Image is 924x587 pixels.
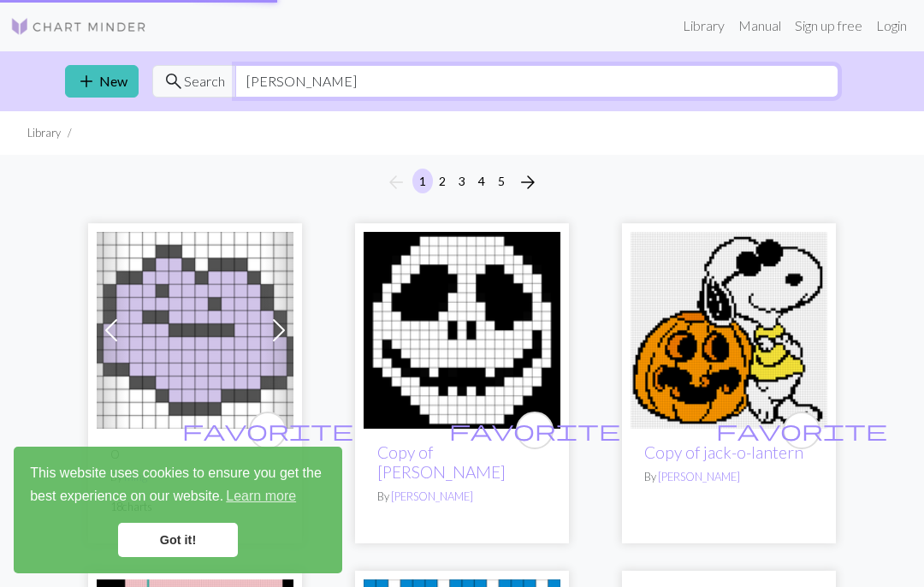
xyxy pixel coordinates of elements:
[449,413,620,448] i: favourite
[223,483,299,509] a: learn more about cookies
[97,232,293,429] img: p
[118,523,238,557] a: dismiss cookie message
[110,442,280,462] h2: o
[364,320,560,336] a: Jack Skellington
[379,169,545,196] nav: Page navigation
[377,442,506,482] a: Copy of [PERSON_NAME]
[788,9,869,43] a: Sign up free
[27,125,61,141] li: Library
[644,469,814,485] p: By
[182,417,353,443] span: favorite
[163,69,184,93] span: search
[631,320,827,336] a: pumpkin
[14,447,342,573] div: cookieconsent
[30,463,326,509] span: This website uses cookies to ensure you get the best experience on our website.
[184,71,225,92] span: Search
[391,489,473,503] a: [PERSON_NAME]
[516,412,554,449] button: favourite
[491,169,512,193] button: 5
[249,412,287,449] button: favourite
[97,320,293,336] a: p
[676,9,731,43] a: Library
[412,169,433,193] button: 1
[471,169,492,193] button: 4
[432,169,453,193] button: 2
[783,412,820,449] button: favourite
[511,169,545,196] button: Next
[65,65,139,98] a: New
[731,9,788,43] a: Manual
[449,417,620,443] span: favorite
[869,9,914,43] a: Login
[518,170,538,194] span: arrow_forward
[76,69,97,93] span: add
[182,413,353,448] i: favourite
[377,489,547,505] p: By
[518,172,538,193] i: Next
[631,232,827,429] img: pumpkin
[364,232,560,429] img: Jack Skellington
[10,16,147,37] img: Logo
[658,470,740,483] a: [PERSON_NAME]
[716,413,887,448] i: favourite
[716,417,887,443] span: favorite
[452,169,472,193] button: 3
[644,442,803,462] a: Copy of jack-o-lantern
